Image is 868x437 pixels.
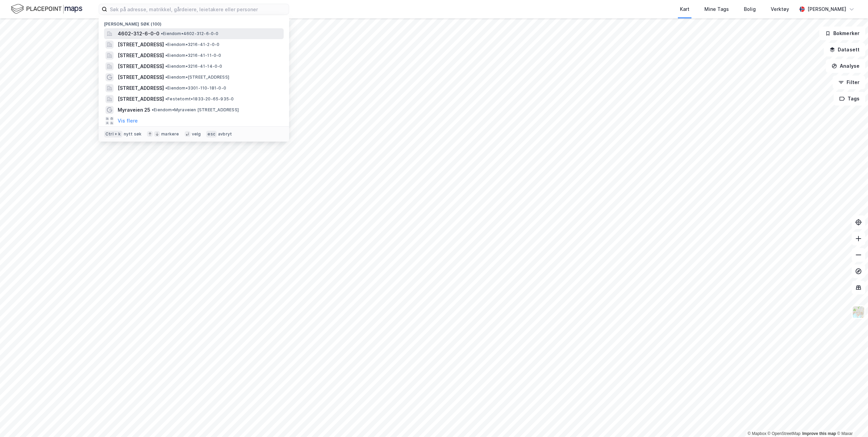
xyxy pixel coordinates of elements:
[152,107,154,112] span: •
[161,131,179,137] div: markere
[165,53,167,58] span: •
[206,131,217,137] div: esc
[161,31,163,36] span: •
[11,3,82,15] img: logo.f888ab2527a4732fd821a326f86c7f29.svg
[165,75,229,80] span: Eiendom • [STREET_ADDRESS]
[104,131,122,137] div: Ctrl + k
[107,4,289,14] input: Søk på adresse, matrikkel, gårdeiere, leietakere eller personer
[680,5,689,13] div: Kart
[165,75,167,80] span: •
[824,43,865,56] button: Datasett
[165,96,167,101] span: •
[834,404,868,437] iframe: Chat Widget
[165,64,167,69] span: •
[771,5,789,13] div: Verktøy
[118,84,164,92] span: [STREET_ADDRESS]
[118,62,164,70] span: [STREET_ADDRESS]
[165,64,222,69] span: Eiendom • 3216-41-14-0-0
[807,5,846,13] div: [PERSON_NAME]
[748,431,766,436] a: Mapbox
[118,30,160,38] span: 4602-312-6-0-0
[834,92,865,106] button: Tags
[833,76,865,89] button: Filter
[768,431,801,436] a: OpenStreetMap
[118,106,150,114] span: Myraveien 25
[852,306,865,319] img: Z
[826,59,865,73] button: Analyse
[218,131,232,137] div: avbryt
[165,96,234,102] span: Festetomt • 1833-20-65-935-0
[802,431,836,436] a: Improve this map
[152,107,239,113] span: Eiendom • Myraveien [STREET_ADDRESS]
[118,95,164,103] span: [STREET_ADDRESS]
[744,5,756,13] div: Bolig
[165,85,167,91] span: •
[165,42,167,47] span: •
[704,5,729,13] div: Mine Tags
[124,131,142,137] div: nytt søk
[118,41,164,49] span: [STREET_ADDRESS]
[819,27,865,40] button: Bokmerker
[118,117,138,125] button: Vis flere
[165,85,226,91] span: Eiendom • 3301-110-181-0-0
[165,53,221,58] span: Eiendom • 3216-41-11-0-0
[192,131,201,137] div: velg
[118,51,164,60] span: [STREET_ADDRESS]
[165,42,219,47] span: Eiendom • 3216-41-2-0-0
[118,73,164,81] span: [STREET_ADDRESS]
[161,31,219,36] span: Eiendom • 4602-312-6-0-0
[99,16,289,28] div: [PERSON_NAME] søk (100)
